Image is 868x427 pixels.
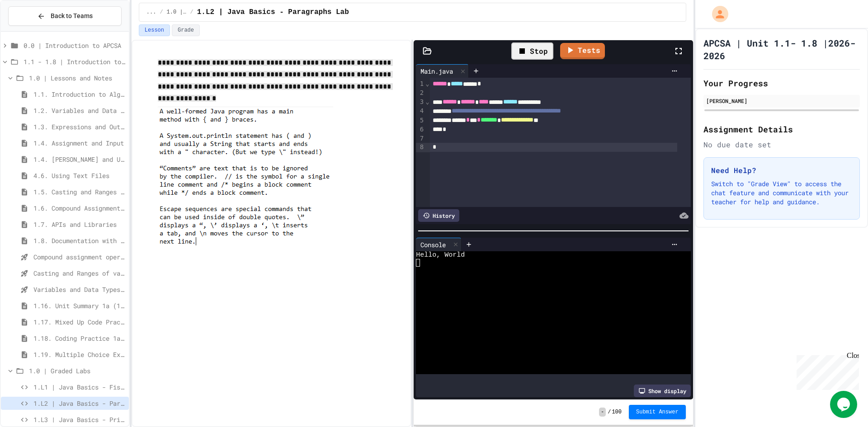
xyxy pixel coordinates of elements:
[711,179,852,206] p: Switch to "Grade View" to access the chat feature and communicate with your teacher for help and ...
[418,209,459,222] div: History
[793,352,859,390] iframe: chat widget
[416,240,450,249] div: Console
[416,98,425,107] div: 3
[33,350,125,359] span: 1.19. Multiple Choice Exercises for Unit 1a (1.1-1.6)
[703,123,860,136] h2: Assignment Details
[33,252,125,262] span: Compound assignment operators - Quiz
[416,89,425,98] div: 2
[33,285,125,294] span: Variables and Data Types - Quiz
[33,317,125,327] span: 1.17. Mixed Up Code Practice 1.1-1.6
[425,80,429,87] span: Fold line
[29,366,125,375] span: 1.0 | Graded Labs
[33,171,125,180] span: 4.6. Using Text Files
[560,43,605,59] a: Tests
[33,301,125,310] span: 1.16. Unit Summary 1a (1.1-1.6)
[416,134,425,143] div: 7
[612,408,622,416] span: 100
[190,9,193,16] span: /
[4,4,62,57] div: Chat with us now!Close
[146,9,156,16] span: ...
[416,80,425,89] div: 1
[636,408,679,416] span: Submit Answer
[634,385,691,397] div: Show display
[711,165,852,176] h3: Need Help?
[167,9,187,16] span: 1.0 | Graded Labs
[29,73,125,83] span: 1.0 | Lessons and Notes
[416,125,425,134] div: 6
[416,64,469,78] div: Main.java
[703,139,860,150] div: No due date set
[24,57,125,66] span: 1.1 - 1.8 | Introduction to Java
[33,382,125,392] span: 1.L1 | Java Basics - Fish Lab
[511,42,553,60] div: Stop
[33,106,125,115] span: 1.2. Variables and Data Types
[416,143,425,152] div: 8
[24,41,125,50] span: 0.0 | Introduction to APCSA
[33,333,125,343] span: 1.18. Coding Practice 1a (1.1-1.6)
[33,203,125,213] span: 1.6. Compound Assignment Operators
[33,89,125,99] span: 1.1. Introduction to Algorithms, Programming, and Compilers
[33,122,125,131] span: 1.3. Expressions and Output [New]
[33,236,125,245] span: 1.8. Documentation with Comments and Preconditions
[33,138,125,148] span: 1.4. Assignment and Input
[703,77,860,89] h2: Your Progress
[33,187,125,197] span: 1.5. Casting and Ranges of Values
[33,268,125,278] span: Casting and Ranges of variables - Quiz
[830,391,859,418] iframe: chat widget
[703,4,731,24] div: My Account
[33,220,125,229] span: 1.7. APIs and Libraries
[160,9,163,16] span: /
[33,155,125,164] span: 1.4. [PERSON_NAME] and User Input
[703,37,860,62] h1: APCSA | Unit 1.1- 1.8 |2026-2026
[599,408,606,417] span: -
[416,251,465,259] span: Hello, World
[416,238,462,251] div: Console
[416,116,425,125] div: 5
[33,399,125,408] span: 1.L2 | Java Basics - Paragraphs Lab
[197,7,349,18] span: 1.L2 | Java Basics - Paragraphs Lab
[33,415,125,424] span: 1.L3 | Java Basics - Printing Code Lab
[172,24,200,36] button: Grade
[416,66,458,76] div: Main.java
[8,6,122,26] button: Back to Teams
[425,98,429,105] span: Fold line
[608,408,611,416] span: /
[706,97,857,105] div: [PERSON_NAME]
[139,24,170,36] button: Lesson
[51,11,93,21] span: Back to Teams
[416,107,425,116] div: 4
[629,405,686,419] button: Submit Answer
